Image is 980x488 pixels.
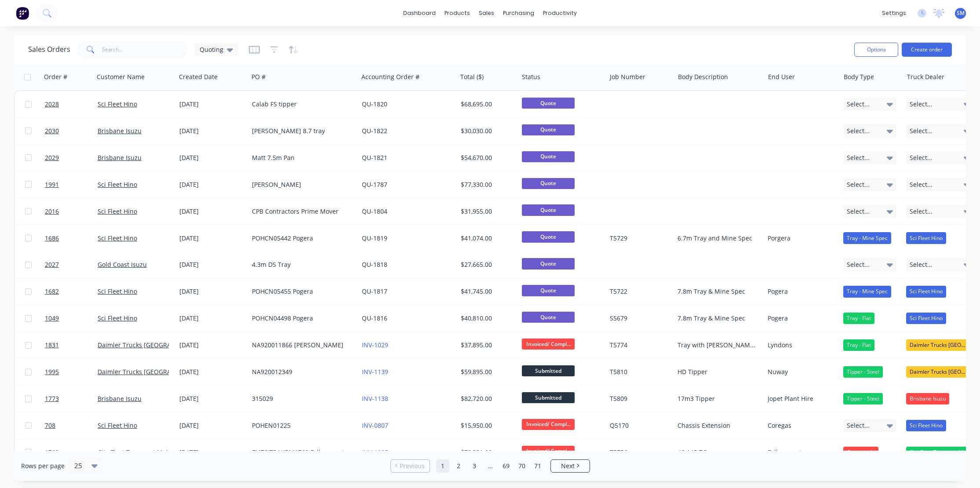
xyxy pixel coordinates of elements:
[907,73,944,81] div: Truck Dealer
[910,180,933,189] span: Select...
[252,368,350,376] div: NA920012349
[362,341,388,349] a: INV-1029
[98,260,147,269] a: Gold Coast Isuzu
[522,339,575,350] span: Invoiced/ Compl...
[252,234,350,243] div: POHCN05442 Pogera
[362,234,387,242] a: QU-1819
[179,234,245,243] div: [DATE]
[252,127,350,135] div: [PERSON_NAME] 8.7 tray
[45,234,59,243] span: 1686
[522,312,575,323] span: Quote
[252,448,350,457] div: FMTSITRAKBM1762 Followmont
[252,153,350,162] div: Matt 7.5m Pan
[847,180,870,189] span: Select...
[678,421,757,430] div: Chassis Extension
[16,7,29,20] img: Factory
[45,439,98,466] a: 1762
[252,287,350,296] div: POHCN05455 Pogera
[45,305,98,331] a: 1049
[906,286,946,297] div: Sci Fleet Hino
[179,421,245,430] div: [DATE]
[768,314,833,323] div: Pogera
[361,73,419,81] div: Accounting Order #
[522,446,575,457] span: Invoiced/ Compl...
[768,421,833,430] div: Coregas
[844,73,874,81] div: Body Type
[678,73,728,81] div: Body Description
[522,151,575,162] span: Quote
[45,207,59,216] span: 2016
[98,394,142,403] a: Brisbane Isuzu
[461,421,512,430] div: $15,950.00
[45,100,59,109] span: 2028
[45,145,98,171] a: 2029
[847,153,870,162] span: Select...
[910,260,933,269] span: Select...
[45,332,98,358] a: 1831
[461,260,512,269] div: $27,665.00
[45,171,98,198] a: 1991
[461,394,512,403] div: $82,720.00
[252,314,350,323] div: POHCN04498 Pogera
[522,204,575,215] span: Quote
[910,153,933,162] span: Select...
[362,180,387,189] a: QU-1787
[768,287,833,296] div: Pogera
[522,258,575,269] span: Quote
[387,459,594,473] ul: Pagination
[847,127,870,135] span: Select...
[362,153,387,162] a: QU-1821
[98,368,204,376] a: Daimler Trucks [GEOGRAPHIC_DATA]
[768,368,833,376] div: Nuway
[522,285,575,296] span: Quote
[906,232,946,244] div: Sci Fleet Hino
[21,462,65,470] span: Rows per page
[179,127,245,135] div: [DATE]
[45,180,59,189] span: 1991
[843,339,874,351] div: Tray - Flat
[461,100,512,109] div: $68,695.00
[610,341,668,350] div: T5774
[179,207,245,216] div: [DATE]
[179,341,245,350] div: [DATE]
[461,127,512,135] div: $30,030.00
[362,127,387,135] a: QU-1822
[179,287,245,296] div: [DATE]
[522,419,575,430] span: Invoiced/ Compl...
[45,359,98,385] a: 1995
[843,447,878,458] div: Curtainside
[252,207,350,216] div: CPB Contractors Prime Mover
[461,314,512,323] div: $40,810.00
[910,127,933,135] span: Select...
[45,198,98,225] a: 2016
[399,7,440,20] a: dashboard
[45,287,59,296] span: 1682
[252,394,350,403] div: 315029
[499,7,539,20] div: purchasing
[910,207,933,216] span: Select...
[843,366,883,378] div: Tipper - Steel
[440,7,474,20] div: products
[678,287,757,296] div: 7.8m Tray & Mine Spec
[906,313,946,324] div: Sci Fleet Hino
[610,421,668,430] div: Q5170
[515,459,528,473] a: Page 70
[400,462,425,470] span: Previous
[45,394,59,403] span: 1773
[179,314,245,323] div: [DATE]
[452,459,465,473] a: Page 2
[98,341,204,349] a: Daimler Trucks [GEOGRAPHIC_DATA]
[906,393,949,404] div: Brisbane Isuzu
[610,448,668,457] div: T5756
[45,314,59,323] span: 1049
[179,73,218,81] div: Created Date
[847,421,870,430] span: Select...
[98,100,137,108] a: Sci Fleet Hino
[461,180,512,189] div: $77,330.00
[678,341,757,350] div: Tray with [PERSON_NAME] #2
[200,45,223,54] span: Quoting
[561,462,575,470] span: Next
[45,153,59,162] span: 2029
[678,394,757,403] div: 17m3 Tipper
[610,234,668,243] div: T5729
